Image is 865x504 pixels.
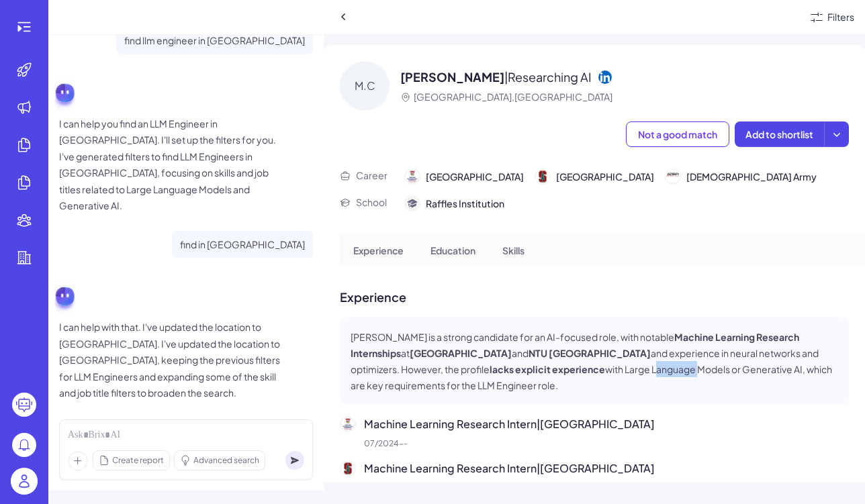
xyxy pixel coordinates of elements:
[340,61,390,111] div: M.C
[59,319,287,401] p: I can help with that. I've updated the location to [GEOGRAPHIC_DATA]. I've updated the location t...
[351,329,838,393] p: [PERSON_NAME] is a strong candidate for an AI-focused role, with notable at and and experience in...
[341,462,355,475] img: 公司logo
[356,168,388,183] p: Career
[686,170,817,184] span: [DEMOGRAPHIC_DATA] Army
[400,69,504,85] span: [PERSON_NAME]
[340,288,849,306] p: Experience
[364,416,849,432] p: Machine Learning Research Intern | [GEOGRAPHIC_DATA]
[827,10,854,24] div: Filters
[406,170,419,183] img: 公司logo
[626,121,729,147] button: Not a good match
[638,128,717,140] span: Not a good match
[180,236,305,253] p: find in [GEOGRAPHIC_DATA]
[502,244,525,258] p: Skills
[124,32,305,49] p: find llm engineer in [GEOGRAPHIC_DATA]
[666,170,680,183] img: 公司logo
[112,454,164,466] span: Create report
[426,170,524,184] span: [GEOGRAPHIC_DATA]
[414,90,612,104] p: [GEOGRAPHIC_DATA],[GEOGRAPHIC_DATA]
[353,244,404,258] p: Experience
[11,468,38,495] img: user_logo.png
[490,363,605,375] strong: lacks explicit experience
[364,460,849,476] p: Machine Learning Research Intern | [GEOGRAPHIC_DATA]
[536,170,549,183] img: 公司logo
[341,417,355,431] img: 公司logo
[59,115,287,214] p: I can help you find an LLM Engineer in [GEOGRAPHIC_DATA]. I'll set up the filters for you. I've g...
[193,454,259,466] span: Advanced search
[356,195,387,209] p: School
[529,347,651,359] strong: NTU [GEOGRAPHIC_DATA]
[410,347,512,359] strong: [GEOGRAPHIC_DATA]
[364,438,849,450] p: 07/2024 - -
[504,69,592,85] span: | Researching AI
[556,170,654,184] span: [GEOGRAPHIC_DATA]
[426,197,504,211] span: Raffles Institution
[430,244,475,258] p: Education
[735,121,824,147] button: Add to shortlist
[745,128,813,140] span: Add to shortlist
